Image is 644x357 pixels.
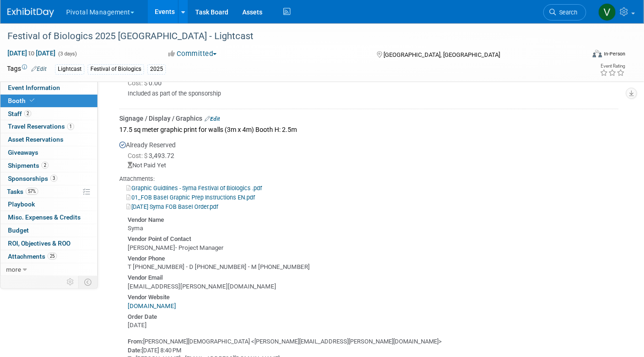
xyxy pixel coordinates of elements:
div: Syma [128,224,618,233]
div: Included as part of the sponsorship [128,90,618,98]
td: Toggle Event Tabs [79,276,98,288]
a: Asset Reservations [0,133,97,146]
span: Playbook [8,200,35,208]
a: more [0,263,97,276]
div: [EMAIL_ADDRESS][PERSON_NAME][DOMAIN_NAME] [128,282,618,291]
div: Lightcast [55,64,84,74]
a: Budget [0,224,97,237]
div: Festival of Biologics 2025 [GEOGRAPHIC_DATA] - Lightcast [4,28,573,45]
a: Tasks57% [0,185,97,198]
span: 2 [41,162,48,169]
a: 01_FOB Basel Graphic Prep Instructions EN.pdf [126,194,255,201]
span: Sponsorships [8,175,57,182]
a: Shipments2 [0,159,97,172]
a: Search [543,4,586,21]
a: Staff2 [0,108,97,120]
a: [DATE] Syma FOB Basel Order.pdf [126,203,218,210]
span: 3,493.72 [128,152,178,159]
div: [PERSON_NAME]- Project Manager [128,244,618,253]
span: Shipments [8,162,48,169]
span: (3 days) [57,51,77,57]
div: Signage / Display / Graphics [119,114,618,123]
div: Event Rating [600,64,625,69]
span: Event Information [8,84,60,91]
span: more [6,266,21,273]
div: Vendor Website [128,291,618,302]
div: Already Reserved [119,63,618,105]
img: ExhibitDay [7,8,54,17]
span: [GEOGRAPHIC_DATA], [GEOGRAPHIC_DATA] [384,51,500,58]
td: Tags [7,64,47,75]
a: ROI, Objectives & ROO [0,237,97,250]
span: 0.00 [128,79,165,87]
a: Travel Reservations1 [0,120,97,133]
div: Event Format [534,48,625,62]
div: 17.5 sq meter graphic print for walls (3m x 4m) Booth H: 2.5m [119,123,618,136]
a: Event Information [0,82,97,94]
span: Budget [8,227,29,234]
b: Date: [128,347,142,354]
div: Vendor Email [128,272,618,282]
div: Vendor Point of Contact [128,233,618,244]
span: 25 [48,253,57,260]
span: Attachments [8,253,57,260]
span: Giveaways [8,149,38,156]
a: Sponsorships3 [0,172,97,185]
span: Search [556,9,577,16]
div: Attachments: [119,175,618,183]
div: Not Paid Yet [128,161,618,170]
button: Committed [165,49,220,59]
img: Valerie Weld [598,3,616,21]
span: Travel Reservations [8,123,74,130]
span: Cost: $ [128,79,149,87]
span: Booth [8,97,36,104]
div: 2025 [147,64,166,74]
b: From: [128,338,143,345]
div: Order Date [128,311,618,322]
a: Attachments25 [0,250,97,263]
span: Staff [8,110,31,117]
span: [DATE] [DATE] [7,49,56,57]
div: Vendor Phone [128,253,618,263]
span: 2 [24,110,31,117]
div: T [PHONE_NUMBER] - D [PHONE_NUMBER] - M [PHONE_NUMBER] [128,263,618,272]
a: Graphic Guidlines - Syma Festival of Biologics .pdf [126,185,262,192]
div: Festival of Biologics [88,64,144,74]
span: 57% [26,188,38,195]
span: ROI, Objectives & ROO [8,240,70,247]
a: Playbook [0,198,97,211]
div: [DATE] [128,321,618,330]
span: Misc. Expenses & Credits [8,213,81,221]
a: [DOMAIN_NAME] [128,302,176,309]
span: 3 [50,175,57,182]
a: Edit [205,116,220,122]
span: to [27,49,36,57]
div: Vendor Name [128,214,618,225]
img: Format-Inperson.png [593,50,602,57]
span: 1 [67,123,74,130]
a: Edit [31,66,47,72]
a: Giveaways [0,146,97,159]
span: Asset Reservations [8,136,63,143]
td: Personalize Event Tab Strip [62,276,79,288]
a: Misc. Expenses & Credits [0,211,97,224]
a: Booth [0,95,97,107]
i: Booth reservation complete [30,98,34,103]
span: Cost: $ [128,152,149,159]
div: In-Person [603,50,625,57]
span: Tasks [7,188,38,195]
